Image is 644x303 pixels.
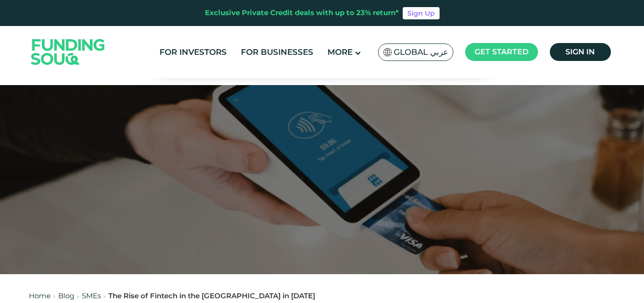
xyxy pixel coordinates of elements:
[22,28,115,76] img: Logo
[205,8,399,18] div: Exclusive Private Credit deals with up to 23% return*
[29,291,51,300] a: Home
[394,47,448,58] span: Global عربي
[475,47,529,56] span: Get started
[82,291,101,300] a: SMEs
[108,291,315,302] div: The Rise of Fintech in the [GEOGRAPHIC_DATA] in [DATE]
[157,44,229,60] a: For Investors
[383,48,392,56] img: SA Flag
[403,7,440,19] a: Sign Up
[58,291,74,300] a: Blog
[550,43,611,61] a: Sign in
[238,44,316,60] a: For Businesses
[327,47,353,57] span: More
[565,47,595,56] span: Sign in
